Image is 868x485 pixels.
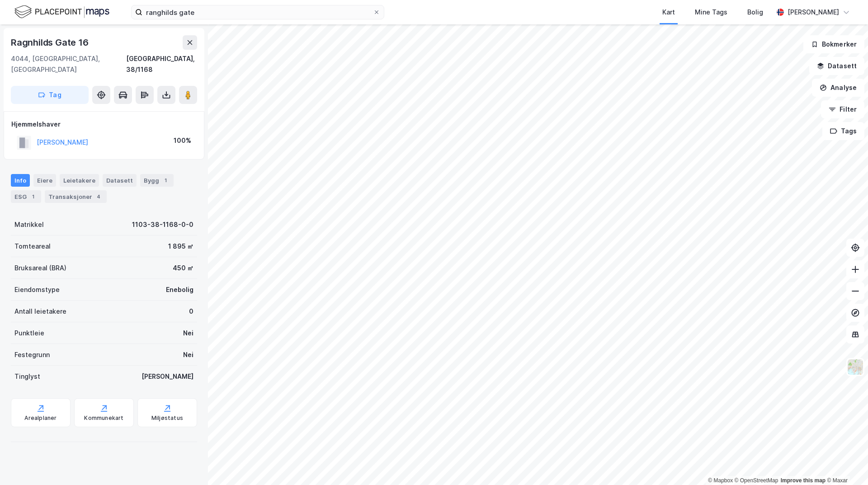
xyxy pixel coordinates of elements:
[45,190,107,203] div: Transaksjoner
[189,306,193,317] div: 0
[142,371,193,382] div: [PERSON_NAME]
[166,284,193,295] div: Enebolig
[662,7,675,18] div: Kart
[14,219,44,230] div: Matrikkel
[708,477,733,484] a: Mapbox
[84,414,123,422] div: Kommunekart
[788,7,839,18] div: [PERSON_NAME]
[14,241,51,252] div: Tomteareal
[94,192,103,201] div: 4
[161,176,170,185] div: 1
[847,358,864,376] img: Z
[812,79,864,97] button: Analyse
[14,306,66,317] div: Antall leietakere
[14,4,109,20] img: logo.f888ab2527a4732fd821a326f86c7f29.svg
[28,192,38,201] div: 1
[747,7,763,18] div: Bolig
[14,284,60,295] div: Eiendomstype
[60,174,99,187] div: Leietakere
[174,135,191,146] div: 100%
[183,328,193,339] div: Nei
[14,371,40,382] div: Tinglyst
[14,263,66,273] div: Bruksareal (BRA)
[735,477,778,484] a: OpenStreetMap
[132,219,193,230] div: 1103-38-1168-0-0
[14,349,50,360] div: Festegrunn
[11,119,197,130] div: Hjemmelshaver
[695,7,727,18] div: Mine Tags
[11,190,41,203] div: ESG
[103,174,137,187] div: Datasett
[33,174,56,187] div: Eiere
[183,349,193,360] div: Nei
[11,174,30,187] div: Info
[823,442,868,485] iframe: Chat Widget
[151,414,183,422] div: Miljøstatus
[140,174,174,187] div: Bygg
[14,328,44,339] div: Punktleie
[11,35,90,50] div: Ragnhilds Gate 16
[809,57,864,75] button: Datasett
[803,35,864,53] button: Bokmerker
[11,53,126,75] div: 4044, [GEOGRAPHIC_DATA], [GEOGRAPHIC_DATA]
[821,100,864,118] button: Filter
[11,86,89,104] button: Tag
[781,477,826,484] a: Improve this map
[24,414,57,422] div: Arealplaner
[823,442,868,485] div: Kontrollprogram for chat
[168,241,193,252] div: 1 895 ㎡
[822,122,864,140] button: Tags
[126,53,197,75] div: [GEOGRAPHIC_DATA], 38/1168
[173,263,193,273] div: 450 ㎡
[142,5,373,19] input: Søk på adresse, matrikkel, gårdeiere, leietakere eller personer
